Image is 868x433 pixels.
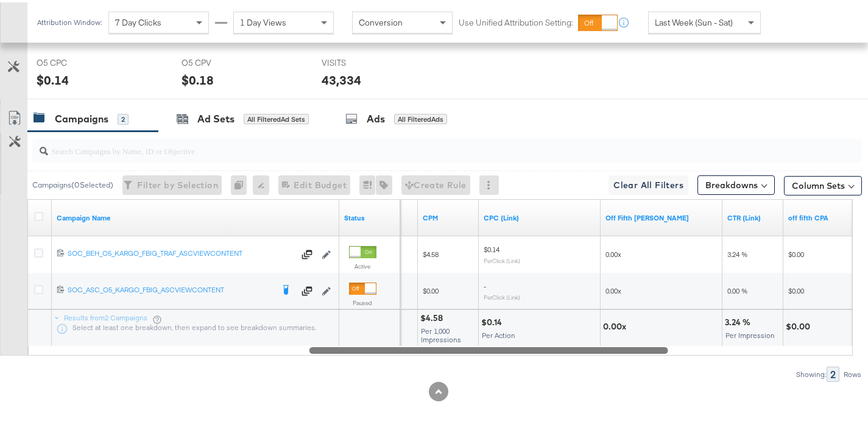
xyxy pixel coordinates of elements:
button: Clear All Filters [609,173,688,192]
span: $0.00 [423,284,439,293]
span: O5 CPV [182,55,273,66]
span: $4.58 [423,247,439,256]
a: SOC_BEH_O5_KARGO_FBIG_TRAF_ASCVIEWCONTENT [68,246,294,258]
a: Your campaign name. [57,211,334,220]
span: 3.24 % [727,247,747,256]
div: $0.14 [481,314,506,326]
div: All Filtered Ads [394,111,447,122]
label: Use Unified Attribution Setting: [459,15,573,26]
span: Clear All Filters [613,175,683,191]
span: 1 Day Views [240,15,286,26]
sub: Per Click (Link) [484,255,520,262]
a: The number of clicks received on a link in your ad divided by the number of impressions. [727,211,778,220]
div: $0.14 [37,69,69,86]
div: SOC_BEH_O5_KARGO_FBIG_TRAF_ASCVIEWCONTENT [68,246,294,256]
div: SOC_ASC_O5_KARGO_FBIG_ASCVIEWCONTENT [68,283,273,292]
div: 3.24 % [725,314,754,326]
div: $0.00 [786,319,814,330]
span: O5 CPC [37,55,128,66]
label: Active [349,260,376,268]
span: Last Week (Sun - Sat) [655,15,733,26]
div: Campaigns ( 0 Selected) [32,177,113,188]
span: Per Action [482,328,515,337]
span: $0.00 [788,284,804,293]
a: The average cost for each link click you've received from your ad. [484,211,596,220]
div: Ads [367,110,385,124]
span: Per Impression [725,328,775,337]
div: 2 [118,111,129,122]
span: 7 Day Clicks [115,15,161,26]
div: 2 [827,364,839,379]
div: Rows [843,368,862,376]
sub: Per Click (Link) [484,291,520,298]
button: Column Sets [784,174,862,193]
span: Per 1,000 Impressions [421,324,461,342]
span: $0.00 [788,247,804,256]
div: Attribution Window: [37,16,102,24]
a: The average cost you've paid to have 1,000 impressions of your ad. [423,211,474,220]
div: Ad Sets [197,110,235,124]
a: Shows the current state of your Ad Campaign. [344,211,395,220]
a: 9/20 Update [605,211,718,220]
span: Conversion [359,15,403,26]
a: SOC_ASC_O5_KARGO_FBIG_ASCVIEWCONTENT [68,283,273,295]
div: All Filtered Ad Sets [244,111,309,122]
span: 0.00 % [727,284,747,293]
div: 0.00x [603,319,630,330]
span: - [484,279,486,288]
div: $0.18 [182,69,214,86]
button: Breakdowns [697,173,775,192]
span: VISITS [322,55,413,66]
label: Paused [349,297,376,305]
div: $4.58 [420,310,446,322]
div: 0 [231,173,253,192]
div: Showing: [796,368,827,376]
div: Campaigns [55,110,108,124]
input: Search Campaigns by Name, ID or Objective [48,132,788,155]
span: 0.00x [605,284,621,293]
span: 0.00x [605,247,621,256]
span: $0.14 [484,242,499,252]
div: 43,334 [322,69,361,86]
